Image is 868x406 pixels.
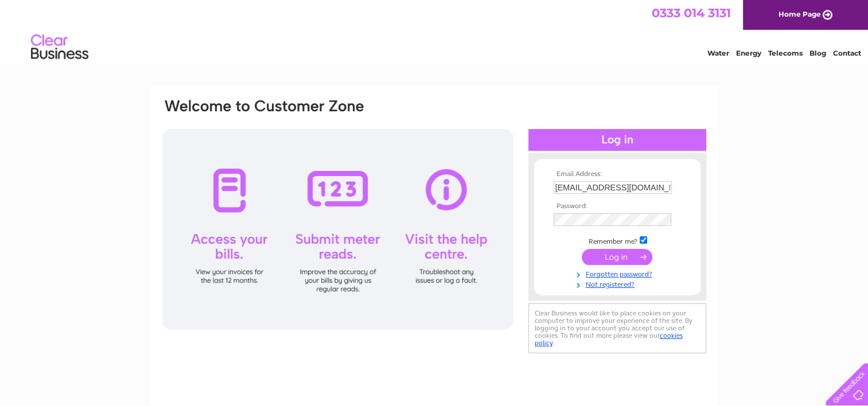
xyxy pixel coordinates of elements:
a: cookies policy [535,331,683,347]
a: Water [707,49,729,57]
div: Clear Business would like to place cookies on your computer to improve your experience of the sit... [528,303,706,353]
input: Submit [582,249,652,265]
a: Not registered? [554,278,684,289]
a: 0333 014 3131 [652,6,731,20]
a: Telecoms [768,49,803,57]
a: Forgotten password? [554,268,684,279]
th: Email Address: [551,170,684,178]
a: Contact [833,49,861,57]
a: Blog [809,49,826,57]
a: Energy [736,49,761,57]
img: logo.png [30,30,89,65]
td: Remember me? [551,235,684,246]
th: Password: [551,202,684,210]
div: Clear Business is a trading name of Verastar Limited (registered in [GEOGRAPHIC_DATA] No. 3667643... [164,6,706,56]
